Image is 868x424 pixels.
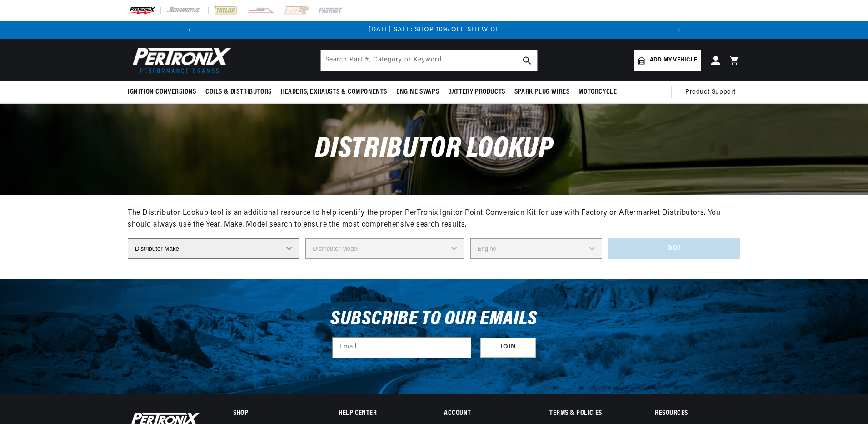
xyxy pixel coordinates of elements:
[549,410,634,417] summary: Terms & policies
[333,338,471,358] input: Email
[199,25,670,35] div: Announcement
[392,81,444,103] summary: Engine Swaps
[444,410,529,417] summary: Account
[369,26,499,33] a: [DATE] SALE: SHOP 10% OFF SITEWIDE
[281,87,387,97] span: Headers, Exhausts & Components
[276,81,392,103] summary: Headers, Exhausts & Components
[517,50,537,71] button: search button
[180,21,199,39] button: Translation missing: en.sections.announcements.previous_announcement
[574,81,621,103] summary: Motorcycle
[685,87,736,97] span: Product Support
[105,21,763,39] slideshow-component: Translation missing: en.sections.announcements.announcement_bar
[634,50,701,71] a: Add my vehicle
[655,410,740,417] summary: Resources
[330,311,538,328] h3: Subscribe to our emails
[650,56,697,65] span: Add my vehicle
[670,21,688,39] button: Translation missing: en.sections.announcements.next_announcement
[199,25,670,35] div: 1 of 3
[233,410,318,417] summary: Shop
[315,135,554,164] span: Distributor Lookup
[448,87,505,97] span: Battery Products
[205,87,272,97] span: Coils & Distributors
[510,81,574,103] summary: Spark Plug Wires
[128,87,196,97] span: Ignition Conversions
[480,338,536,358] button: Subscribe
[514,87,570,97] span: Spark Plug Wires
[579,87,617,97] span: Motorcycle
[128,207,740,231] div: The Distributor Lookup tool is an additional resource to help identify the proper PerTronix Ignit...
[339,410,424,417] summary: Help Center
[128,81,201,103] summary: Ignition Conversions
[444,81,510,103] summary: Battery Products
[685,81,740,103] summary: Product Support
[201,81,276,103] summary: Coils & Distributors
[128,45,232,76] img: Pertronix
[396,87,439,97] span: Engine Swaps
[321,50,537,71] input: Search Part #, Category or Keyword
